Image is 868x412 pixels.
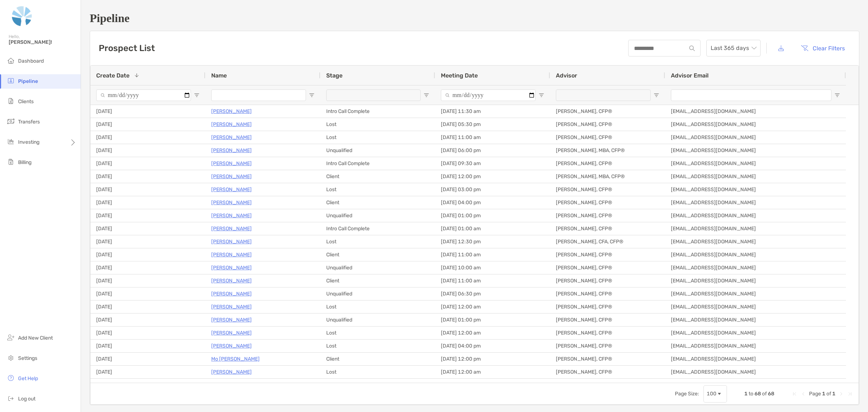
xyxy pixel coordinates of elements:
[211,263,252,272] a: [PERSON_NAME]
[90,261,205,274] div: [DATE]
[665,327,846,339] div: [EMAIL_ADDRESS][DOMAIN_NAME]
[211,354,260,363] a: Mo [PERSON_NAME]
[550,209,665,222] div: [PERSON_NAME], CFP®
[320,118,435,131] div: Lost
[435,287,550,300] div: [DATE] 06:30 pm
[665,353,846,365] div: [EMAIL_ADDRESS][DOMAIN_NAME]
[671,89,831,101] input: Advisor Email Filter Input
[320,327,435,339] div: Lost
[556,72,577,79] span: Advisor
[211,276,252,285] a: [PERSON_NAME]
[90,196,205,209] div: [DATE]
[665,222,846,235] div: [EMAIL_ADDRESS][DOMAIN_NAME]
[7,157,15,166] img: billing icon
[768,391,774,397] span: 68
[90,170,205,183] div: [DATE]
[211,302,252,311] a: [PERSON_NAME]
[211,89,306,101] input: Name Filter Input
[832,391,835,397] span: 1
[550,170,665,183] div: [PERSON_NAME], MBA, CFP®
[441,89,536,101] input: Meeting Date Filter Input
[441,72,478,79] span: Meeting Date
[435,274,550,287] div: [DATE] 11:00 am
[90,105,205,118] div: [DATE]
[211,159,252,168] a: [PERSON_NAME]
[435,105,550,118] div: [DATE] 11:30 am
[90,314,205,326] div: [DATE]
[7,353,15,362] img: settings icon
[211,367,252,377] p: [PERSON_NAME]
[211,250,252,259] p: [PERSON_NAME]
[795,40,850,56] button: Clear Filters
[7,394,15,403] img: logout icon
[18,335,53,341] span: Add New Client
[847,391,853,397] div: Last Page
[211,198,252,207] p: [PERSON_NAME]
[18,139,39,145] span: Investing
[822,391,825,397] span: 1
[550,235,665,248] div: [PERSON_NAME], CFA, CFP®
[675,391,699,397] div: Page Size:
[18,159,31,165] span: Billing
[703,385,727,403] div: Page Size
[18,119,40,125] span: Transfers
[211,381,252,390] a: [PERSON_NAME]
[435,248,550,261] div: [DATE] 11:00 am
[320,105,435,118] div: Intro Call Complete
[665,105,846,118] div: [EMAIL_ADDRESS][DOMAIN_NAME]
[435,209,550,222] div: [DATE] 01:00 pm
[320,235,435,248] div: Lost
[211,289,252,298] p: [PERSON_NAME]
[550,340,665,352] div: [PERSON_NAME], CFP®
[90,274,205,287] div: [DATE]
[211,341,252,350] p: [PERSON_NAME]
[18,396,35,402] span: Log out
[211,328,252,337] p: [PERSON_NAME]
[90,144,205,157] div: [DATE]
[96,72,129,79] span: Create Date
[320,209,435,222] div: Unqualified
[550,157,665,170] div: [PERSON_NAME], CFP®
[665,196,846,209] div: [EMAIL_ADDRESS][DOMAIN_NAME]
[90,327,205,339] div: [DATE]
[435,300,550,313] div: [DATE] 12:00 am
[90,209,205,222] div: [DATE]
[320,353,435,365] div: Client
[654,92,659,98] button: Open Filter Menu
[665,118,846,131] div: [EMAIL_ADDRESS][DOMAIN_NAME]
[550,327,665,339] div: [PERSON_NAME], CFP®
[744,391,748,397] span: 1
[550,287,665,300] div: [PERSON_NAME], CFP®
[7,117,15,126] img: transfers icon
[539,92,544,98] button: Open Filter Menu
[7,97,15,105] img: clients icon
[435,327,550,339] div: [DATE] 12:00 am
[320,144,435,157] div: Unqualified
[435,170,550,183] div: [DATE] 12:00 pm
[90,248,205,261] div: [DATE]
[435,353,550,365] div: [DATE] 12:00 pm
[435,157,550,170] div: [DATE] 09:30 am
[320,183,435,196] div: Lost
[96,89,191,101] input: Create Date Filter Input
[320,366,435,378] div: Lost
[707,391,716,397] div: 100
[435,366,550,378] div: [DATE] 12:00 am
[754,391,761,397] span: 68
[435,379,550,391] div: [DATE] 05:30 pm
[211,120,252,129] p: [PERSON_NAME]
[550,379,665,391] div: [PERSON_NAME], CFP®
[90,183,205,196] div: [DATE]
[665,261,846,274] div: [EMAIL_ADDRESS][DOMAIN_NAME]
[550,118,665,131] div: [PERSON_NAME], CFP®
[320,157,435,170] div: Intro Call Complete
[435,196,550,209] div: [DATE] 04:00 pm
[550,183,665,196] div: [PERSON_NAME], CFP®
[435,222,550,235] div: [DATE] 01:00 am
[211,224,252,233] a: [PERSON_NAME]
